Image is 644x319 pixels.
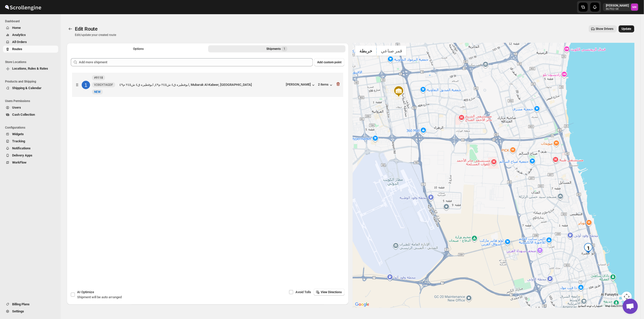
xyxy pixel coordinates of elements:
[12,47,22,51] span: Routes
[12,302,30,306] span: Billing Plans
[606,8,629,11] p: 867f02-58
[70,45,207,52] button: All Route Options
[3,65,58,72] button: Locations, Rules & Rates
[94,76,103,79] b: #9118
[583,243,593,253] div: 1
[314,58,345,66] button: Add custom point
[633,6,637,9] text: MK
[266,46,287,51] div: Shipments
[377,46,406,56] button: عرض صور القمر الصناعي
[3,111,58,118] button: Cash Collection
[3,38,58,46] button: All Orders
[321,290,342,294] span: View Directions
[622,292,632,302] button: عناصر التحكّم بطريقة عرض الخريطة
[77,295,122,299] span: Shipment will be auto arranged
[3,159,58,166] button: WorkFlow
[3,301,58,308] button: Billing Plans
[596,27,614,31] span: Show Drivers
[354,301,371,308] a: ‏فتح هذه المنطقة في "خرائط Google" (يؤدي ذلك إلى فتح نافذة جديدة)
[82,81,90,89] div: 1
[119,82,284,87] div: ابوفطيره ق٤ ش٢٤٥ م٤٩, ابوفطيره ق٤ ش٢٤٥ م٤٩, Mubarak Al-Kabeer, [GEOGRAPHIC_DATA]
[94,90,101,94] span: NEW
[619,25,634,32] button: Update
[3,152,58,159] button: Delivery Apps
[94,83,113,87] span: V28GY7AGDF
[286,83,316,88] button: [PERSON_NAME]
[5,126,58,130] span: Configurations
[5,99,58,103] span: Users Permissions
[318,83,334,88] button: 2 items
[314,289,345,296] button: View Directions
[295,290,311,294] span: Avoid Tolls
[12,309,24,313] span: Settings
[12,153,32,157] span: Delivery Apps
[12,86,41,90] span: Shipping & Calendar
[75,33,116,37] p: Edit/update your created route
[603,3,639,11] button: User menu
[354,301,371,308] img: Google
[12,33,26,37] span: Analytics
[4,1,42,13] img: ScrollEngine
[284,47,285,51] span: 1
[3,46,58,53] button: Routes
[75,26,98,32] span: Edit Route
[12,132,24,136] span: Widgets
[79,58,313,66] input: Add more shipment
[3,31,58,38] button: Analytics
[317,60,341,64] span: Add custom point
[622,27,631,31] span: Update
[3,131,58,138] button: Widgets
[77,290,94,294] span: AI Optimize
[133,47,144,51] span: Options
[355,46,377,56] button: عرض خريطة الشارع
[12,106,21,109] span: Users
[3,24,58,31] button: Home
[208,45,346,52] button: Selected Shipments
[12,161,27,164] span: WorkFlow
[12,139,25,143] span: Tracking
[3,85,58,92] button: Shipping & Calendar
[72,73,343,97] div: 1#9118V28GY7AGDFNewNEWابوفطيره ق٤ ش٢٤٥ م٤٩, ابوفطيره ق٤ ش٢٤٥ م٤٩, Mubarak Al-Kabeer, [GEOGRAPHIC_...
[67,25,74,32] button: Routes
[12,40,27,44] span: All Orders
[589,25,617,32] button: Show Drivers
[3,138,58,145] button: Tracking
[12,67,48,70] span: Locations, Rules & Rates
[3,104,58,111] button: Users
[623,299,638,314] a: دردشة مفتوحة
[5,60,58,64] span: Store Locations
[12,146,31,150] span: Notifications
[606,305,625,307] span: Map data ©2025
[67,54,349,258] div: Selected Shipments
[578,304,603,308] button: اختصارات لوحة المفاتيح
[5,19,58,23] span: Dashboard
[5,79,58,84] span: Products and Shipping
[3,145,58,152] button: Notifications
[12,26,21,30] span: Home
[606,4,629,8] p: [PERSON_NAME]
[12,113,35,116] span: Cash Collection
[631,4,638,11] span: Mostafa Khalifa
[3,308,58,315] button: Settings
